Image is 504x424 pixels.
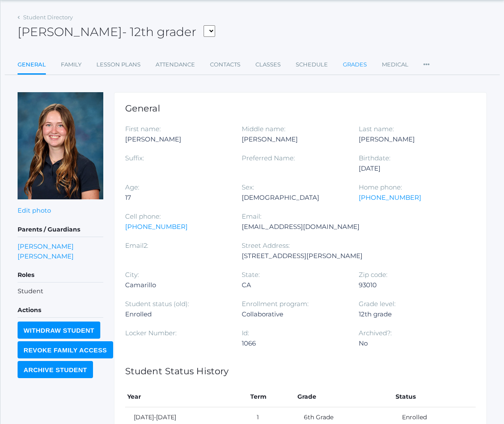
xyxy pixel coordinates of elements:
[359,193,421,201] a: [PHONE_NUMBER]
[18,56,46,75] a: General
[296,56,328,73] a: Schedule
[125,134,229,144] div: [PERSON_NAME]
[359,154,390,162] label: Birthdate:
[125,300,189,308] label: Student status (old):
[248,387,296,407] th: Term
[125,183,139,191] label: Age:
[125,366,476,376] h1: Student Status History
[242,309,345,319] div: Collaborative
[359,329,392,337] label: Archived?:
[343,56,367,73] a: Grades
[242,154,295,162] label: Preferred Name:
[242,271,260,279] label: State:
[382,56,408,73] a: Medical
[125,154,144,162] label: Suffix:
[18,25,215,39] h2: [PERSON_NAME]
[125,309,229,319] div: Enrolled
[359,125,394,133] label: Last name:
[125,212,161,220] label: Cell phone:
[242,183,254,191] label: Sex:
[125,223,188,231] a: [PHONE_NUMBER]
[125,103,476,113] h1: General
[125,192,229,203] div: 17
[18,322,100,339] input: Withdraw Student
[18,303,103,318] h5: Actions
[242,134,345,144] div: [PERSON_NAME]
[242,251,363,261] div: [STREET_ADDRESS][PERSON_NAME]
[242,192,345,203] div: [DEMOGRAPHIC_DATA]
[125,271,139,279] label: City:
[122,24,196,39] span: - 12th grader
[18,92,103,199] img: Noelle Bradley
[242,300,309,308] label: Enrollment program:
[210,56,240,73] a: Contacts
[156,56,195,73] a: Attendance
[242,280,345,290] div: CA
[242,241,290,250] label: Street Address:
[125,329,177,337] label: Locker Number:
[125,280,229,290] div: Camarillo
[359,300,396,308] label: Grade level:
[18,341,113,358] input: Revoke Family Access
[18,361,93,378] input: Archive Student
[23,14,73,21] a: Student Directory
[125,387,248,407] th: Year
[242,338,345,349] div: 1066
[359,134,462,144] div: [PERSON_NAME]
[61,56,81,73] a: Family
[242,329,249,337] label: Id:
[295,387,393,407] th: Grade
[18,287,103,296] li: Student
[18,207,51,214] a: Edit photo
[242,212,261,220] label: Email:
[18,268,103,283] h5: Roles
[359,338,462,349] div: No
[125,125,161,133] label: First name:
[125,241,148,250] label: Email2:
[18,251,74,261] a: [PERSON_NAME]
[359,309,462,319] div: 12th grade
[359,163,462,174] div: [DATE]
[242,222,360,232] div: [EMAIL_ADDRESS][DOMAIN_NAME]
[18,223,103,237] h5: Parents / Guardians
[359,271,387,279] label: Zip code:
[393,387,476,407] th: Status
[359,183,402,191] label: Home phone:
[242,125,285,133] label: Middle name:
[96,56,141,73] a: Lesson Plans
[18,241,74,251] a: [PERSON_NAME]
[359,280,462,290] div: 93010
[255,56,281,73] a: Classes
